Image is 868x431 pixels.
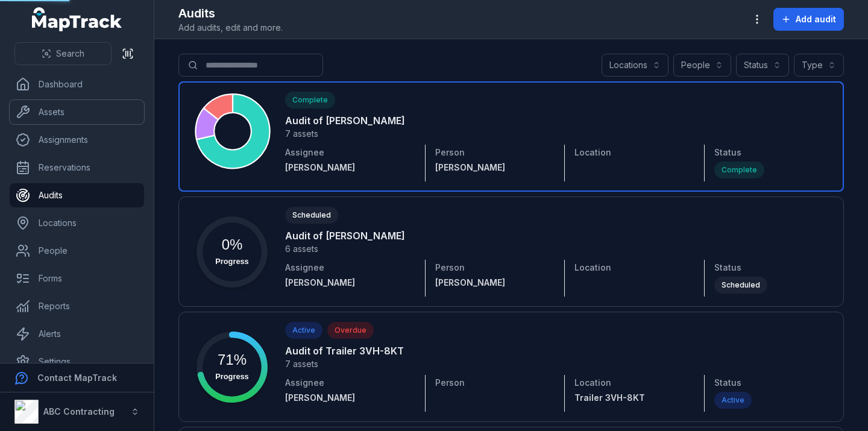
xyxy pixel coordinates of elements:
[714,392,752,409] div: Active
[796,13,836,25] span: Add audit
[285,162,415,174] a: [PERSON_NAME]
[178,5,283,22] h2: Audits
[285,277,415,289] a: [PERSON_NAME]
[435,162,546,174] a: [PERSON_NAME]
[435,277,546,289] a: [PERSON_NAME]
[10,156,144,180] a: Reservations
[10,294,144,318] a: Reports
[10,211,144,235] a: Locations
[714,162,764,178] div: Complete
[736,54,789,77] button: Status
[10,100,144,124] a: Assets
[37,373,117,383] strong: Contact MapTrack
[10,239,144,263] a: People
[10,183,144,207] a: Audits
[14,42,112,65] button: Search
[10,128,144,152] a: Assignments
[178,22,283,34] span: Add audits, edit and more.
[10,72,144,96] a: Dashboard
[714,277,767,294] div: Scheduled
[10,266,144,291] a: Forms
[673,54,731,77] button: People
[574,392,645,403] span: Trailer 3VH-8KT
[773,8,844,31] button: Add audit
[32,7,122,31] a: MapTrack
[602,54,668,77] button: Locations
[574,392,685,404] a: Trailer 3VH-8KT
[56,48,84,60] span: Search
[10,350,144,374] a: Settings
[43,406,115,417] strong: ABC Contracting
[285,392,415,404] a: [PERSON_NAME]
[10,322,144,346] a: Alerts
[794,54,844,77] button: Type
